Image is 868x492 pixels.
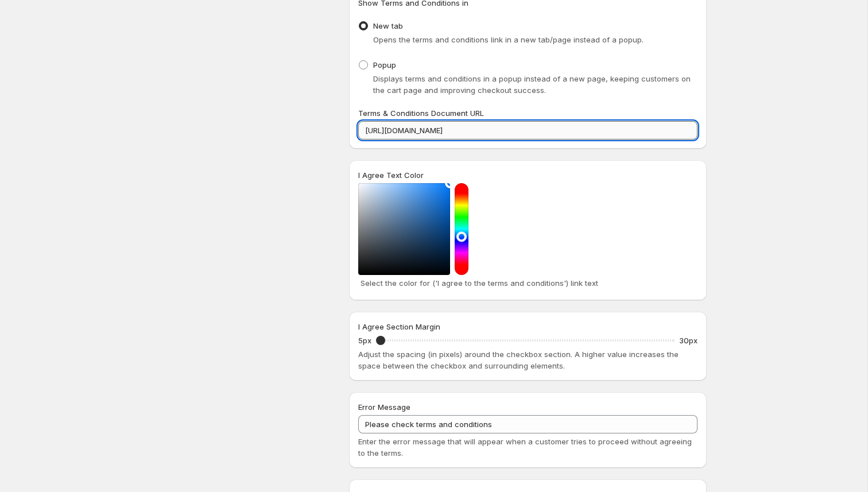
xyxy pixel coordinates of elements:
[358,109,484,118] span: Terms & Conditions Document URL
[373,21,403,30] span: New tab
[358,350,679,370] span: Adjust the spacing (in pixels) around the checkbox section. A higher value increases the space be...
[358,335,371,346] p: 5px
[358,121,697,140] input: https://yourstoredomain.com/termsandconditions.html
[373,60,396,69] span: Popup
[358,437,692,458] span: Enter the error message that will appear when a customer tries to proceed without agreeing to the...
[373,74,691,95] span: Displays terms and conditions in a popup instead of a new page, keeping customers on the cart pag...
[358,322,440,331] span: I Agree Section Margin
[358,402,410,412] span: Error Message
[373,35,644,44] span: Opens the terms and conditions link in a new tab/page instead of a popup.
[361,277,695,289] p: Select the color for ('I agree to the terms and conditions') link text
[358,169,424,181] label: I Agree Text Color
[679,335,697,346] p: 30px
